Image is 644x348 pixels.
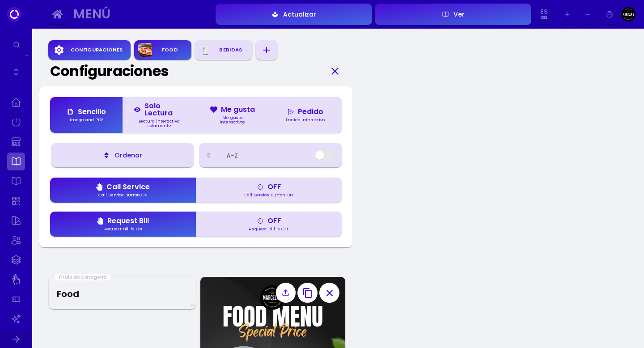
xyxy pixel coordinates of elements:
button: Call ServiceCall Service Button ON [50,178,196,203]
div: Call Service [96,183,150,191]
button: Ver [375,4,531,25]
button: Me gustaMe gusta interactivos [196,97,269,133]
div: Me gusta [210,106,255,113]
div: Request Bill is OFF [245,227,292,231]
button: Ordenar [51,143,194,167]
div: Ordenar [110,152,142,158]
button: Menú [70,4,213,25]
div: Configuraciones [66,43,127,57]
img: Image [621,7,636,21]
img: images%2F-M4SoZdriiBpbIxRY3ww-marcelas%2F73312pepperoni.png [138,43,152,57]
div: Image and PDF [66,118,107,122]
div: Ver [449,11,465,17]
textarea: Food [50,280,195,306]
div: Call Service Button ON [95,193,151,197]
button: Food [134,40,191,60]
div: Solo Lectura [134,102,185,117]
div: Lectura interactiva solamente [134,119,185,127]
button: PedidoPedido Interactivo [269,97,342,133]
div: Me gusta interactivos [207,115,258,124]
div: Pedido Interactivo [282,118,328,122]
button: A-Z [199,143,342,167]
button: Request BillRequest Bill is ON [50,212,196,237]
button: Configuraciones [48,40,131,60]
div: Sencillo [67,108,106,115]
button: Bebidas [195,40,252,60]
div: Actualizar [279,11,316,17]
div: OFF [257,217,281,225]
div: Food [152,43,188,57]
div: Menú [73,9,204,19]
div: A-Z [226,153,238,159]
div: Call Service Button OFF [240,193,298,197]
img: images%2F-M4SoZdriiBpbIxRY3ww-marcelas%2F76719solo_rotate_website_alpha_21.gif [199,43,213,57]
button: Actualizar [216,4,372,25]
div: Request Bill [97,217,149,225]
div: Configuraciones [50,63,324,79]
div: Bebidas [213,43,249,57]
div: Título de Categoría [55,274,110,281]
div: Request Bill is ON [100,227,146,231]
button: Solo LecturaLectura interactiva solamente [123,97,195,133]
div: Pedido [287,108,323,115]
button: OFFCall Service Button OFF [196,178,342,203]
button: SencilloImage and PDF [50,97,123,133]
button: OFFRequest Bill is OFF [196,212,342,237]
div: OFF [257,183,281,191]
